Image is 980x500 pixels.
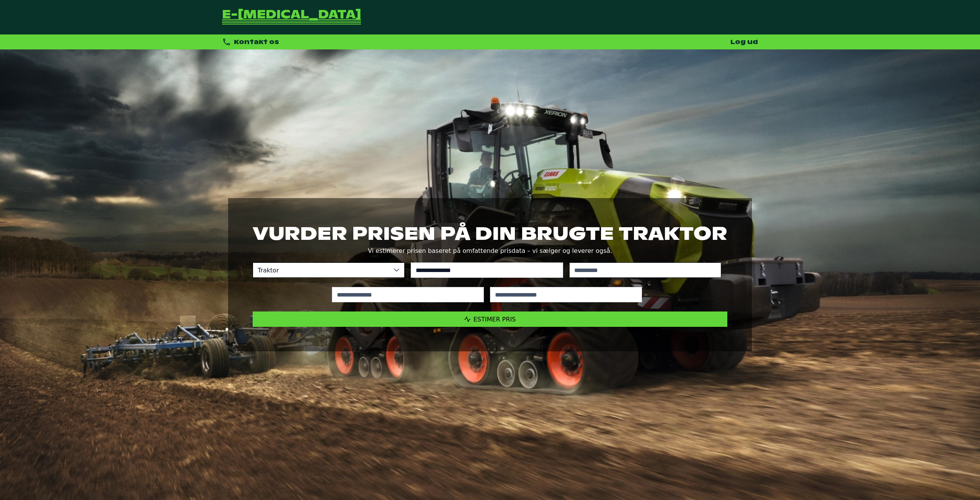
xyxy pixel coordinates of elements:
[222,38,279,46] div: Kontakt os
[474,316,516,323] span: Estimer pris
[253,263,389,277] span: Traktor
[253,223,727,244] h1: Vurder prisen på din brugte traktor
[730,38,758,46] a: Log ud
[222,9,361,25] a: Tilbage til forsiden
[253,311,727,327] button: Estimer pris
[234,38,279,46] span: Kontakt os
[253,246,727,256] p: Vi estimerer prisen baseret på omfattende prisdata – vi sælger og leverer også.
